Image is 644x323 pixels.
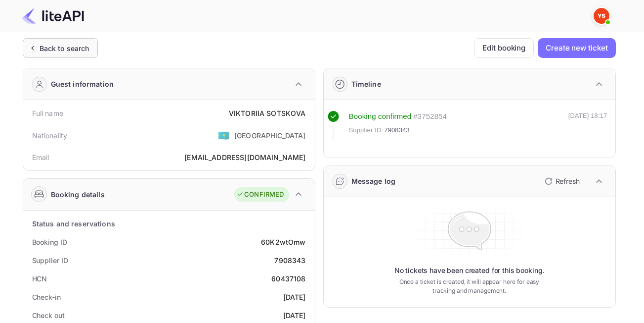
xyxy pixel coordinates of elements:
[22,8,84,24] img: LiteAPI Logo
[274,255,305,266] div: 7908343
[413,111,447,122] div: # 3752854
[349,125,384,135] span: Supplier ID:
[184,152,305,162] div: [EMAIL_ADDRESS][DOMAIN_NAME]
[556,176,580,186] p: Refresh
[32,152,49,162] div: Email
[229,108,306,118] div: VIKTORIIA SOTSKOVA
[351,79,381,89] div: Timeline
[261,237,305,247] div: 60K2wtOmw
[32,292,61,302] div: Check-in
[32,273,47,284] div: HCN
[32,255,68,266] div: Supplier ID
[538,38,615,58] button: Create new ticket
[32,310,65,321] div: Check out
[32,237,67,247] div: Booking ID
[51,189,105,200] div: Booking details
[349,111,412,122] div: Booking confirmed
[32,130,68,141] div: Nationality
[384,125,410,135] span: 7908343
[271,273,305,284] div: 60437108
[283,292,306,302] div: [DATE]
[32,108,63,118] div: Full name
[40,43,89,54] div: Back to search
[594,8,609,24] img: Yandex Support
[391,277,548,295] p: Once a ticket is created, it will appear here for easy tracking and management.
[474,38,534,58] button: Edit booking
[218,126,229,144] span: United States
[283,310,306,321] div: [DATE]
[394,266,545,275] p: No tickets have been created for this booking.
[568,111,607,140] div: [DATE] 18:17
[237,190,284,200] div: CONFIRMED
[351,176,396,186] div: Message log
[51,79,114,89] div: Guest information
[32,218,115,229] div: Status and reservations
[234,130,306,141] div: [GEOGRAPHIC_DATA]
[539,173,584,189] button: Refresh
